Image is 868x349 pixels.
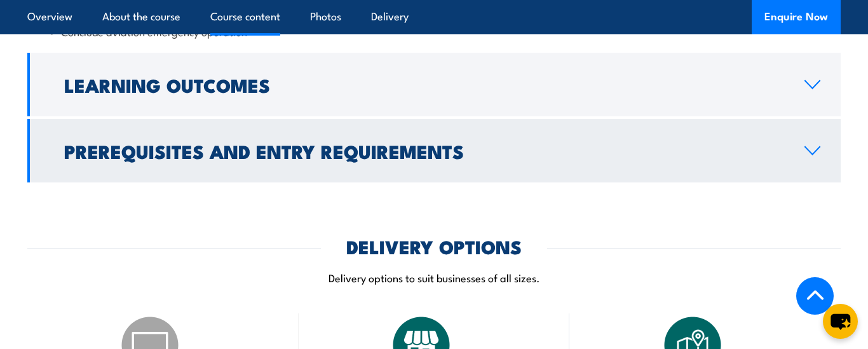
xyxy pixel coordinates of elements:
[64,142,784,159] h2: Prerequisites and Entry Requirements
[64,76,784,93] h2: Learning Outcomes
[27,270,841,285] p: Delivery options to suit businesses of all sizes.
[27,53,841,116] a: Learning Outcomes
[27,119,841,182] a: Prerequisites and Entry Requirements
[823,304,858,339] button: chat-button
[346,238,522,254] h2: DELIVERY OPTIONS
